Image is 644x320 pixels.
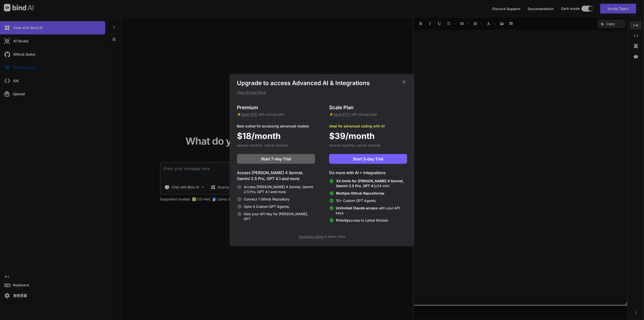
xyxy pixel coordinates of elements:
[237,79,407,87] h1: Upgrade to access Advanced AI & Integrations
[261,156,291,162] span: Start 7-day Trial
[333,112,350,116] span: Save 47%
[244,204,290,209] span: Upto 3 Custom GPT Agents;
[329,154,407,164] button: Start 3-day Trial
[329,124,407,129] p: Ideal for advanced coding with AI
[237,124,315,129] p: Best suited for accessing advanced models
[237,130,281,142] span: $18/month
[336,218,349,222] span: Priority
[336,179,404,188] span: 3X limits for [PERSON_NAME] 4 Sonnet, Gemini 2.5 Pro, GPT 4.1,
[329,143,381,147] span: renews monthly, cancel anytime
[336,191,384,195] span: Multiple Github Repositories
[353,156,383,162] span: Start 3-day Trial
[336,198,376,203] span: 10+ Custom GPT Agents
[237,143,288,147] span: renews monthly, cancel anytime
[336,206,407,215] span: with your API keys
[237,112,315,117] p: ⚡ with annual plan
[244,212,315,221] span: Add your API Key for [PERSON_NAME], GPT
[244,197,290,202] span: Connect 1 Github Repository
[329,130,375,142] span: $39/month
[329,104,407,111] h3: Scale Plan
[299,234,323,239] span: Compare plans
[237,170,315,182] h4: Access [PERSON_NAME] 4 Sonnet, Gemini 2.5 Pro, GPT 4.1 and more
[237,104,315,111] h3: Premium
[329,112,407,117] p: ⚡ with annual plan
[237,90,407,95] p: View Annual Price
[299,234,345,239] span: to learn more
[329,170,407,176] h4: Do more with AI + Integrations
[336,179,407,188] span: O4-mini
[241,112,257,116] span: Save 10%
[244,184,315,194] span: Access [PERSON_NAME] 4 Sonnet, Gemini 2.5 Pro, GPT 4.1 and more
[237,154,315,164] button: Start 7-day Trial
[336,218,388,223] span: access to Latest Models
[336,206,379,210] span: Unlimited Claude access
